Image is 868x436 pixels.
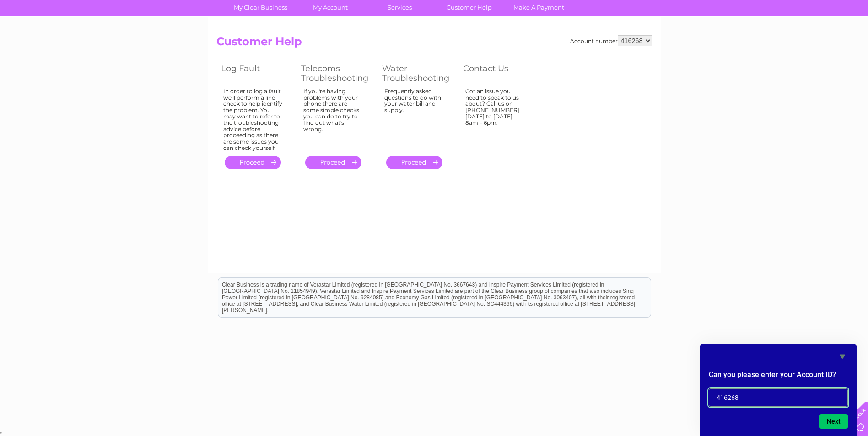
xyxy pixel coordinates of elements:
[216,61,297,85] th: Log Fault
[225,156,281,169] a: .
[377,61,458,85] th: Water Troubleshooting
[218,5,651,44] div: Clear Business is a trading name of Verastar Limited (registered in [GEOGRAPHIC_DATA] No. 3667643...
[216,35,652,53] h2: Customer Help
[458,61,539,85] th: Contact Us
[465,88,525,148] div: Got an issue you need to speak to us about? Call us on [PHONE_NUMBER] [DATE] to [DATE] 8am – 6pm.
[303,88,364,148] div: If you're having problems with your phone there are some simple checks you can do to try to find ...
[709,369,848,385] h2: Can you please enter your Account ID?
[384,88,445,148] div: Frequently asked questions to do with your water bill and supply.
[838,39,859,46] a: Log out
[837,351,848,362] button: Hide survey
[305,156,361,169] a: .
[30,24,77,52] img: logo.png
[755,39,783,46] a: Telecoms
[297,61,377,85] th: Telecoms Troubleshooting
[709,351,848,429] div: Can you please enter your Account ID?
[695,5,759,16] a: 0333 014 3131
[730,39,750,46] a: Energy
[707,39,724,46] a: Water
[807,39,830,46] a: Contact
[788,39,802,46] a: Blog
[223,88,283,151] div: In order to log a fault we'll perform a line check to help identify the problem. You may want to ...
[570,35,652,46] div: Account number
[709,388,848,407] input: Can you please enter your Account ID?
[386,156,442,169] a: .
[819,414,848,429] button: Next question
